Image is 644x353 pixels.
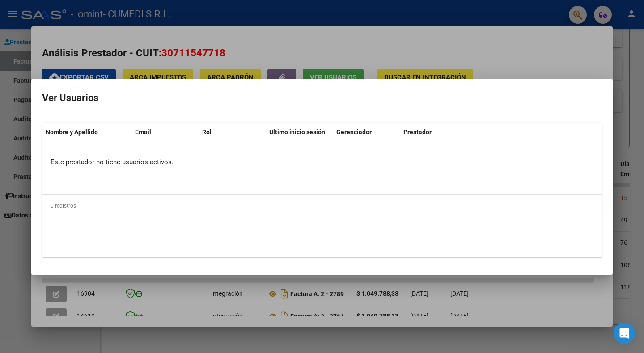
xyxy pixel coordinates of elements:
span: Rol [202,128,212,136]
div: Open Intercom Messenger [614,323,635,344]
datatable-header-cell: Ultimo inicio sesión [266,123,333,142]
span: Nombre y Apellido [46,128,98,136]
h2: Ver Usuarios [42,89,602,106]
div: Este prestador no tiene usuarios activos. [42,151,434,174]
div: 0 registros [42,195,602,217]
datatable-header-cell: Rol [199,123,266,142]
span: Gerenciador [336,128,372,136]
datatable-header-cell: Email [131,123,199,142]
datatable-header-cell: Prestador [400,123,467,142]
span: Ultimo inicio sesión [269,128,325,136]
datatable-header-cell: Nombre y Apellido [42,123,131,142]
span: Prestador [403,128,432,136]
datatable-header-cell: Gerenciador [333,123,400,142]
span: Email [135,128,151,136]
